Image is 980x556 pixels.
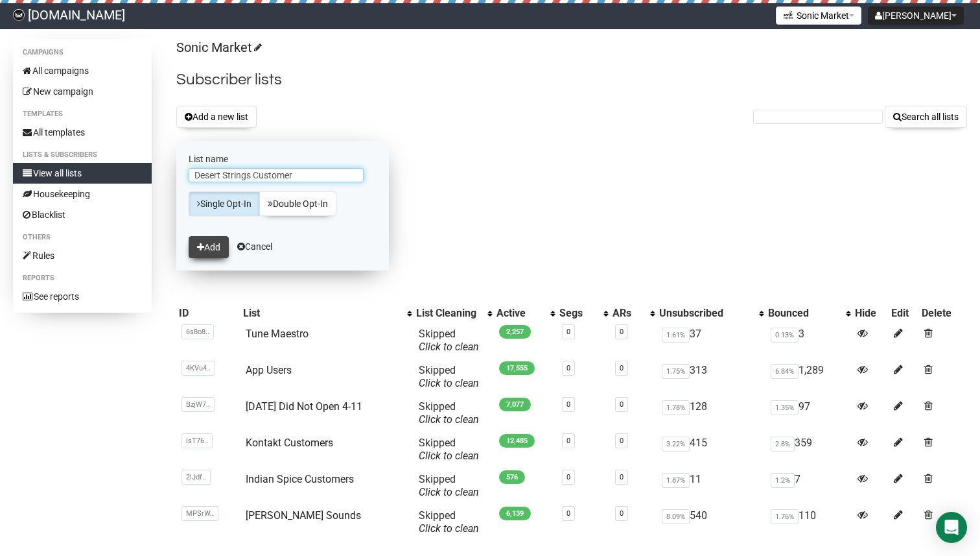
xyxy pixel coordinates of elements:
td: 1,289 [765,359,852,395]
a: All templates [13,122,152,143]
a: Cancel [237,241,272,252]
td: 415 [657,431,765,468]
span: 17,555 [499,361,535,375]
div: Unsubscribed [659,307,752,320]
a: App Users [246,364,292,376]
span: 2lJdf.. [181,470,211,485]
a: See reports [13,286,152,307]
th: Delete: No sort applied, sorting is disabled [919,304,967,322]
span: Skipped [419,437,479,462]
img: 3.png [783,10,793,20]
a: Rules [13,245,152,266]
li: Others [13,230,152,245]
a: Single Opt-In [189,191,260,216]
span: 1.75% [662,364,690,379]
div: ARs [612,307,644,320]
th: Edit: No sort applied, sorting is disabled [889,304,920,322]
a: All campaigns [13,60,152,81]
td: 7 [765,468,852,504]
div: Edit [891,307,917,320]
th: Active: No sort applied, activate to apply an ascending sort [494,304,557,322]
a: 0 [566,473,570,481]
button: Add [189,236,229,258]
span: 1.2% [771,473,795,488]
a: Click to clean [419,341,479,353]
button: [PERSON_NAME] [868,6,964,25]
div: Segs [559,307,597,320]
span: 1.78% [662,400,690,415]
span: 6,139 [499,507,531,520]
span: 1.35% [771,400,799,415]
a: 0 [566,400,570,409]
span: 7,077 [499,398,531,411]
a: 0 [566,509,570,518]
a: Tune Maestro [246,328,309,340]
a: 0 [620,328,624,336]
th: ID: No sort applied, sorting is disabled [176,304,241,322]
span: 2.8% [771,437,795,452]
a: Click to clean [419,522,479,535]
th: List: No sort applied, activate to apply an ascending sort [240,304,414,322]
label: List name [189,153,377,165]
a: Click to clean [419,377,479,389]
a: 0 [620,473,624,481]
img: ce2cc6a3dca65a6fb331999af5db0c0f [13,9,25,21]
a: Kontakt Customers [246,437,333,449]
th: Unsubscribed: No sort applied, activate to apply an ascending sort [657,304,765,322]
a: 0 [566,328,570,336]
td: 540 [657,504,765,540]
div: Active [496,307,544,320]
td: 110 [765,504,852,540]
div: List [243,307,401,320]
a: Indian Spice Customers [246,473,354,485]
th: Bounced: No sort applied, activate to apply an ascending sort [765,304,852,322]
a: 0 [620,509,624,518]
div: ID [179,307,239,320]
span: 8.09% [662,509,690,524]
a: [PERSON_NAME] Sounds [246,509,361,522]
div: List Cleaning [416,307,481,320]
a: 0 [566,437,570,445]
div: Hide [855,307,886,320]
span: 2,257 [499,325,531,339]
span: 12,485 [499,434,535,448]
div: Bounced [768,307,839,320]
span: 6s8o8.. [181,324,214,339]
th: Hide: No sort applied, sorting is disabled [852,304,889,322]
li: Lists & subscribers [13,147,152,163]
h2: Subscriber lists [176,68,967,91]
div: Delete [922,307,964,320]
td: 37 [657,322,765,359]
span: 3.22% [662,437,690,452]
span: 4KVu4.. [181,361,215,376]
a: 0 [566,364,570,372]
span: isT76.. [181,433,213,448]
span: 1.87% [662,473,690,488]
span: MPSrW.. [181,506,218,521]
a: New campaign [13,81,152,102]
a: 0 [620,400,624,409]
button: Search all lists [885,106,967,128]
li: Templates [13,106,152,122]
a: Double Opt-In [259,191,336,216]
td: 97 [765,395,852,431]
a: Click to clean [419,486,479,498]
span: 576 [499,470,525,484]
td: 3 [765,322,852,359]
input: The name of your new list [189,168,364,182]
span: 0.13% [771,328,799,343]
span: Skipped [419,364,479,389]
a: [DATE] Did Not Open 4-11 [246,400,362,413]
th: Segs: No sort applied, activate to apply an ascending sort [557,304,610,322]
a: Blacklist [13,204,152,225]
a: Click to clean [419,413,479,426]
td: 128 [657,395,765,431]
td: 11 [657,468,765,504]
a: Housekeeping [13,184,152,204]
a: 0 [620,437,624,445]
td: 313 [657,359,765,395]
th: List Cleaning: No sort applied, activate to apply an ascending sort [414,304,494,322]
span: Skipped [419,473,479,498]
span: 1.76% [771,509,799,524]
span: Skipped [419,400,479,426]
